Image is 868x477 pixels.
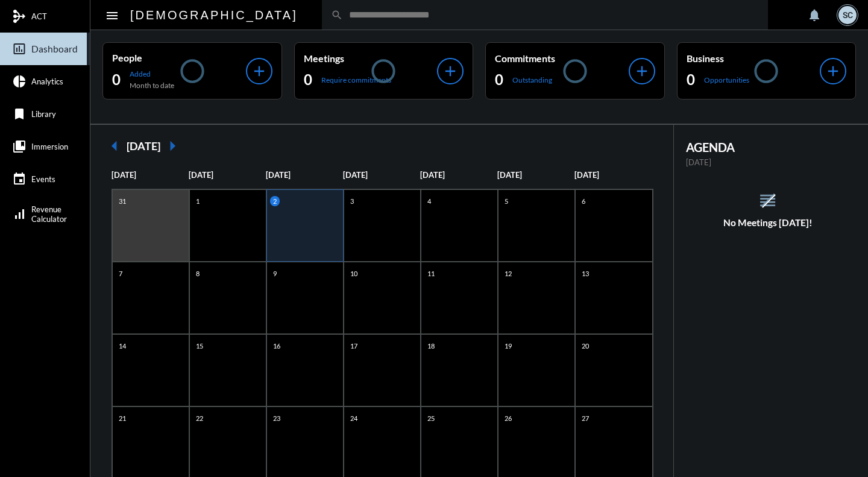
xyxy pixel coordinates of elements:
mat-icon: insert_chart_outlined [12,42,27,56]
p: 19 [502,341,515,351]
p: 31 [116,196,129,206]
p: 16 [270,341,283,351]
mat-icon: reorder [758,191,778,210]
button: Toggle sidenav [100,3,124,27]
span: Dashboard [31,43,78,54]
p: 12 [502,268,515,279]
p: 8 [193,268,203,279]
p: 25 [424,413,438,423]
p: 11 [424,268,438,279]
p: [DATE] [343,170,420,180]
p: 2 [270,196,280,206]
h2: AGENDA [686,140,851,154]
mat-icon: pie_chart [12,74,27,89]
p: [DATE] [686,157,851,167]
p: 21 [116,413,129,423]
p: [DATE] [574,170,652,180]
p: [DATE] [497,170,574,180]
p: [DATE] [112,170,189,180]
p: 17 [347,341,360,351]
mat-icon: collections_bookmark [12,139,27,154]
mat-icon: bookmark [12,107,27,121]
p: 27 [579,413,592,423]
div: SC [838,6,857,24]
p: 5 [502,196,511,206]
span: ACT [31,11,47,21]
span: Library [31,109,56,119]
span: Revenue Calculator [31,204,67,224]
mat-icon: arrow_right [160,134,184,158]
p: 24 [347,413,360,423]
p: [DATE] [420,170,497,180]
p: [DATE] [189,170,266,180]
p: 9 [270,268,280,279]
span: Immersion [31,142,68,151]
h5: No Meetings [DATE]! [674,217,863,228]
p: 3 [347,196,357,206]
p: 26 [502,413,515,423]
p: 15 [193,341,206,351]
p: 7 [116,268,125,279]
h2: [DEMOGRAPHIC_DATA] [130,5,298,25]
span: Events [31,174,55,184]
p: 1 [193,196,203,206]
span: Analytics [31,77,63,86]
mat-icon: mediation [12,9,27,24]
mat-icon: Side nav toggle icon [105,8,119,23]
p: 10 [347,268,360,279]
mat-icon: signal_cellular_alt [12,207,27,221]
p: 23 [270,413,283,423]
p: [DATE] [266,170,343,180]
mat-icon: notifications [807,8,822,22]
mat-icon: arrow_left [102,134,127,158]
mat-icon: event [12,172,27,186]
h2: [DATE] [127,139,160,153]
p: 13 [579,268,592,279]
p: 14 [116,341,129,351]
p: 20 [579,341,592,351]
p: 4 [424,196,434,206]
p: 22 [193,413,206,423]
p: 18 [424,341,438,351]
p: 6 [579,196,588,206]
mat-icon: search [331,9,343,21]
